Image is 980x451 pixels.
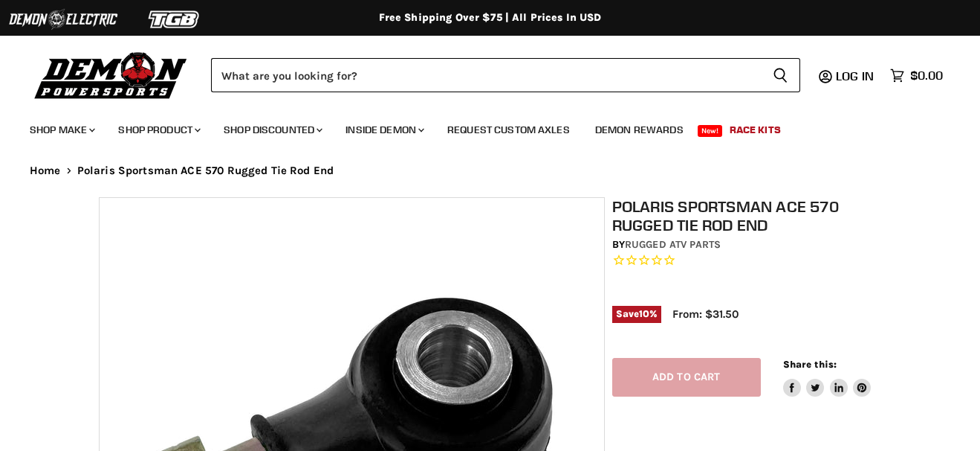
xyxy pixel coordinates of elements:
span: Share this: [783,359,837,370]
a: Demon Rewards [584,115,695,145]
span: Rated 0.0 out of 5 stars 0 reviews [612,253,889,269]
aside: Share this: [783,358,872,397]
span: 10 [639,308,649,319]
h1: Polaris Sportsman ACE 570 Rugged Tie Rod End [612,197,889,234]
a: Rugged ATV Parts [625,238,721,251]
span: Polaris Sportsman ACE 570 Rugged Tie Rod End [77,164,334,177]
span: Save % [612,306,661,322]
a: Log in [829,69,883,83]
img: TGB Logo 2 [119,5,230,33]
a: Request Custom Axles [436,115,581,145]
a: Inside Demon [334,115,433,145]
span: Log in [836,68,874,83]
img: Demon Electric Logo 2 [7,5,119,33]
div: by [612,237,889,253]
a: Home [30,164,61,177]
span: From: $31.50 [672,307,739,321]
a: Race Kits [718,115,792,145]
a: Shop Product [107,115,210,145]
ul: Main menu [19,109,939,145]
input: Search [211,58,761,92]
span: New! [698,125,723,137]
form: Product [211,58,800,92]
a: Shop Make [19,115,104,145]
img: Demon Powersports [30,48,192,101]
a: Shop Discounted [212,115,331,145]
span: $0.00 [910,68,943,83]
a: $0.00 [883,65,950,86]
button: Search [761,58,800,92]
